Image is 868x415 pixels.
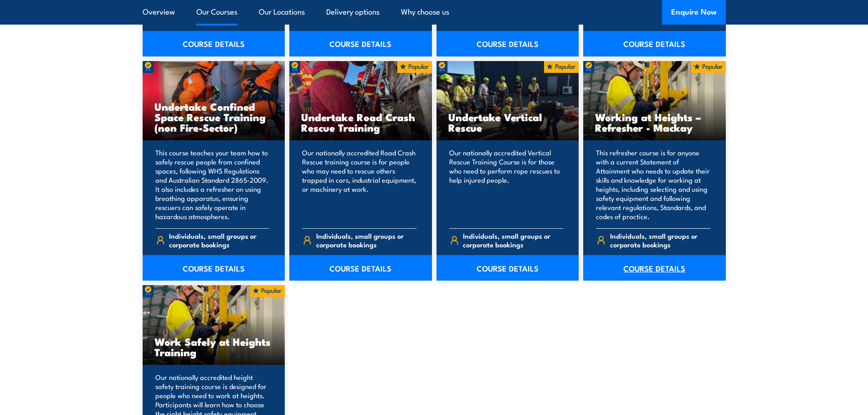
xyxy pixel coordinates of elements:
p: Our nationally accredited Vertical Rescue Training Course is for those who need to perform rope r... [449,148,564,221]
a: COURSE DETAILS [289,31,432,56]
p: This refresher course is for anyone with a current Statement of Attainment who needs to update th... [596,148,710,221]
span: Individuals, small groups or corporate bookings [463,231,563,249]
a: COURSE DETAILS [437,31,579,56]
h3: Undertake Vertical Rescue [448,112,567,133]
span: Individuals, small groups or corporate bookings [610,231,710,249]
a: COURSE DETAILS [437,255,579,281]
a: COURSE DETAILS [289,255,432,281]
a: COURSE DETAILS [143,255,285,281]
p: This course teaches your team how to safely rescue people from confined spaces, following WHS Reg... [155,148,270,221]
a: COURSE DETAILS [583,255,726,281]
a: COURSE DETAILS [143,31,285,56]
span: Individuals, small groups or corporate bookings [316,231,416,249]
h3: Work Safely at Heights Training [154,336,273,357]
h3: Working at Heights – Refresher - Mackay [595,112,714,133]
p: Our nationally accredited Road Crash Rescue training course is for people who may need to rescue ... [302,148,416,221]
h3: Undertake Confined Space Rescue Training (non Fire-Sector) [154,101,273,133]
h3: Undertake Road Crash Rescue Training [301,112,420,133]
span: Individuals, small groups or corporate bookings [169,231,269,249]
a: COURSE DETAILS [583,31,726,56]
